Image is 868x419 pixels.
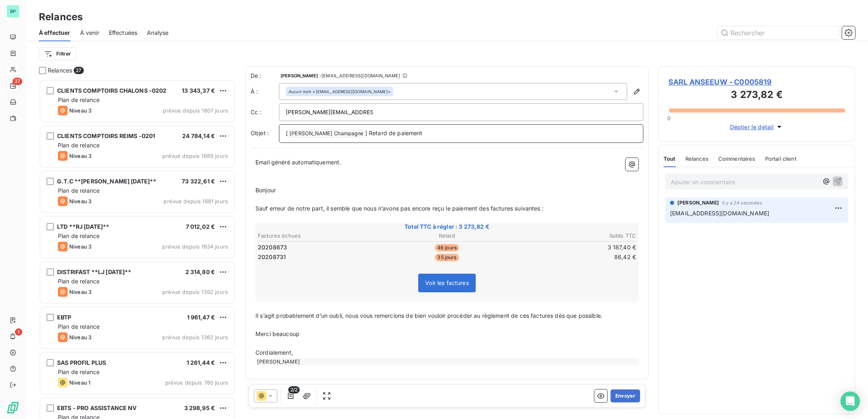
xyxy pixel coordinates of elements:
div: Open Intercom Messenger [840,391,860,411]
span: 27 [13,78,22,85]
span: prévue depuis 780 jours [165,379,228,386]
span: Plan de relance [58,278,100,285]
span: Déplier le détail [730,123,774,131]
span: CLIENTS COMPTOIRS REIMS -0201 [57,132,155,139]
span: Analyse [147,29,168,37]
span: SAS PROFIL PLUS [57,359,106,366]
span: De : [251,72,279,80]
span: 1 961,47 € [187,314,215,321]
span: G.T.C **[PERSON_NAME] [DATE]** [57,178,157,185]
span: Niveau 3 [69,334,91,340]
span: 1 261,44 € [187,359,215,366]
em: Aucun nom [288,89,311,94]
span: À effectuer [39,29,70,37]
span: Relances [685,155,708,162]
h3: 3 273,82 € [668,87,845,104]
span: prévue depuis 1362 jours [162,334,228,340]
span: prévue depuis 1689 jours [162,153,228,159]
span: [PERSON_NAME] Champagne [288,129,364,138]
span: [PERSON_NAME] [281,73,318,78]
span: Plan de relance [58,142,100,149]
span: prévue depuis 1634 jours [162,243,228,250]
span: À venir [80,29,99,37]
span: Effectuées [109,29,138,37]
span: Plan de relance [58,232,100,239]
span: 1 [15,328,22,336]
td: 3 187,40 € [511,243,636,252]
span: 2/2 [288,386,300,393]
span: 3 298,95 € [184,404,215,411]
span: 7 012,02 € [186,223,215,230]
span: Relances [48,66,72,74]
span: Tout [664,155,676,162]
h3: Relances [39,10,83,24]
span: Plan de relance [58,323,100,330]
span: CLIENTS COMPTOIRS CHALONS -0202 [57,87,167,94]
span: Objet : [251,130,269,136]
span: Sauf erreur de notre part, il semble que nous n’avons pas encore reçu le paiement des factures su... [255,205,544,212]
span: Merci beaucoup [255,330,300,337]
button: Déplier le détail [728,122,786,132]
span: 13 343,37 € [182,87,215,94]
img: Logo LeanPay [6,401,19,414]
span: Niveau 3 [69,153,91,159]
span: Cordialement, [255,349,293,356]
span: Plan de relance [58,96,100,103]
span: prévue depuis 1807 jours [163,107,228,114]
span: Niveau 3 [69,198,91,204]
input: Adresse email en copie ... [286,106,373,118]
label: À : [251,87,279,96]
span: 20208673 [258,243,287,251]
span: 20208731 [258,253,286,261]
input: Rechercher [717,26,839,39]
button: Envoyer [611,389,640,402]
th: Factures échues [257,232,383,240]
span: ] Retard de paiement [365,130,423,136]
span: Niveau 3 [69,243,91,250]
span: Plan de relance [58,368,100,375]
span: Il s’agit probablement d’un oubli, nous vous remercions de bien vouloir procéder au règlement de ... [255,312,602,319]
span: - [EMAIL_ADDRESS][DOMAIN_NAME] [319,73,400,78]
span: Commentaires [718,155,755,162]
span: DISTRIFAST **LJ [DATE]** [57,268,132,275]
button: Filtrer [39,47,76,60]
span: 0 [667,115,670,121]
span: 2 314,80 € [185,268,215,275]
span: Total TTC à régler : 3 273,82 € [257,223,637,231]
span: 24 784,14 € [182,132,215,139]
label: Cc : [251,108,279,116]
span: Plan de relance [58,187,100,194]
span: [PERSON_NAME] [677,199,719,206]
span: prévue depuis 1681 jours [164,198,228,204]
span: 73 322,61 € [182,178,215,185]
div: grid [39,79,236,419]
span: Niveau 3 [69,107,91,114]
span: EBTP [57,314,72,321]
span: Bonjour [255,187,276,194]
span: Niveau 3 [69,289,91,295]
span: Email généré automatiquement. [255,159,341,166]
span: [EMAIL_ADDRESS][DOMAIN_NAME] [670,210,769,217]
div: <[EMAIL_ADDRESS][DOMAIN_NAME]> [288,89,391,94]
span: il y a 24 secondes [722,200,762,205]
span: Niveau 1 [69,379,90,386]
span: 46 jours [435,244,459,251]
a: 27 [6,79,19,92]
th: Solde TTC [511,232,636,240]
span: SARL ANSEEUW - C0005819 [668,77,845,87]
span: prévue depuis 1392 jours [162,289,228,295]
span: 27 [74,67,83,74]
span: EBTS - PRO ASSISTANCE NV [57,404,137,411]
span: 35 jours [435,254,459,261]
th: Retard [384,232,510,240]
span: Portail client [765,155,796,162]
span: Voir les factures [425,279,469,286]
span: [ [286,130,288,136]
div: BP [6,5,19,18]
td: 86,42 € [511,253,636,262]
